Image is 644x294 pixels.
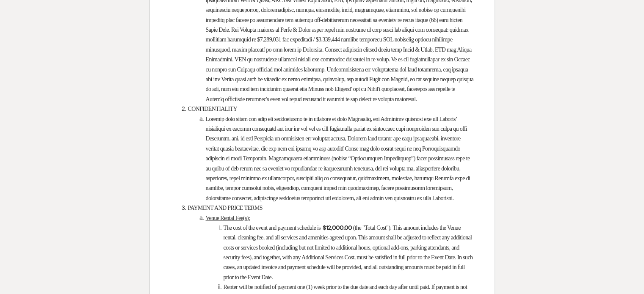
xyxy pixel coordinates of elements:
[206,215,250,221] u: Venue Rental Fee(s):
[206,116,471,201] span: Loremip dolo sitam con adip eli seddoeiusmo te in utlabore et dolo Magnaaliq, eni Adminimv quisno...
[188,106,237,112] span: CONFIDENTIALITY
[224,225,474,280] span: This amount includes the Venue rental, cleaning fee, and all services and amenities agreed upon. ...
[188,205,263,211] span: PAYMENT AND PRICE TERMS
[353,225,391,231] span: (the "Total Cost").
[322,223,353,233] span: $12,000.00
[224,225,321,231] span: The cost of the event and payment schedule is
